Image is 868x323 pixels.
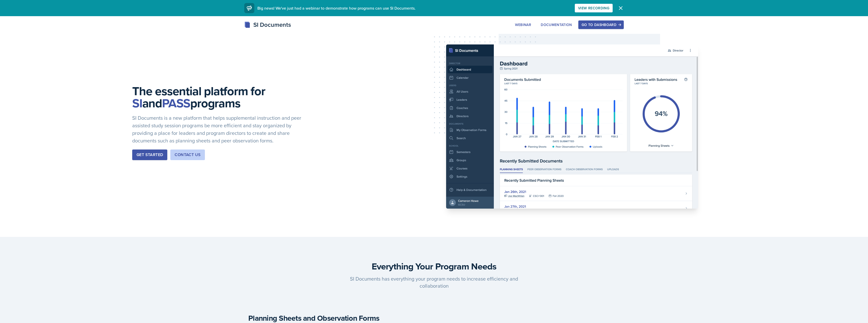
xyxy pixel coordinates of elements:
[537,20,575,29] button: Documentation
[248,314,430,323] h4: Planning Sheets and Observation Forms
[578,6,609,10] div: View Recording
[137,152,163,158] div: Get Started
[512,20,534,29] button: Webinar
[248,261,620,271] h3: Everything Your Program Needs
[257,5,416,11] span: Big news! We've just had a webinar to demonstrate how programs can use SI Documents.
[175,152,201,158] div: Contact Us
[244,20,291,29] div: SI Documents
[578,20,624,29] button: Go to Dashboard
[541,23,572,27] div: Documentation
[575,4,613,12] button: View Recording
[582,23,620,27] div: Go to Dashboard
[170,150,205,160] button: Contact Us
[132,150,167,160] button: Get Started
[515,23,531,27] div: Webinar
[337,275,531,289] p: SI Documents has everything your program needs to increase efficiency and collaboration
